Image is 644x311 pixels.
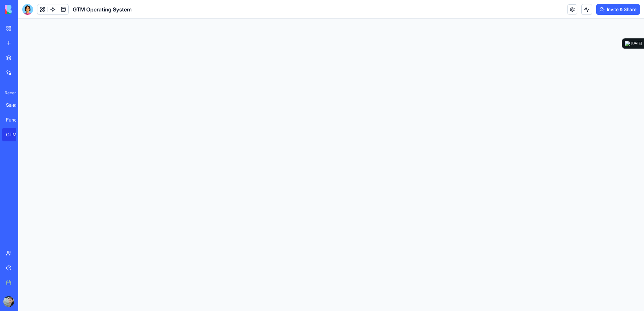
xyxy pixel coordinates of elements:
[632,41,642,46] div: [DATE]
[2,90,16,96] span: Recent
[73,5,132,13] span: GTM Operating System
[6,131,25,138] div: GTM Operating System
[2,113,29,127] a: Fund Time Tracker
[3,296,14,307] img: ACg8ocLgft2zbYhxCVX_QnRk8wGO17UHpwh9gymK_VQRDnGx1cEcXohv=s96-c
[5,5,46,14] img: logo
[596,4,640,15] button: Invite & Share
[2,98,29,112] a: Sales Call Assistant
[2,128,29,141] a: GTM Operating System
[6,116,25,123] div: Fund Time Tracker
[625,41,630,46] img: logo
[6,102,25,108] div: Sales Call Assistant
